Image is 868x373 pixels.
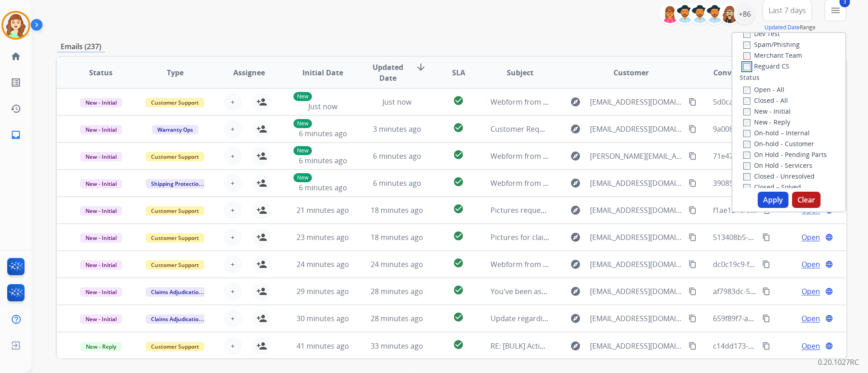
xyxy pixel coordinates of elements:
button: Apply [758,192,788,208]
mat-icon: person_add [256,232,267,243]
span: 6 minutes ago [299,156,347,166]
span: + [231,205,235,216]
span: af7983dc-5934-47a1-a148-217d8e0433c5 [713,286,850,296]
span: 18 minutes ago [371,232,423,242]
mat-icon: explore [570,178,581,189]
mat-icon: check_circle [453,312,464,322]
span: Pictures requested | Order # 512268630 [491,205,628,215]
span: Customer Support [146,233,204,243]
mat-icon: explore [570,313,581,324]
p: 0.20.1027RC [818,357,859,368]
button: + [224,147,242,165]
label: New - Reply [743,118,790,126]
span: New - Initial [80,206,122,216]
span: Open [802,259,820,270]
span: dc0c19c9-faf2-4339-ac7b-0aedbf0f3c1f [713,259,843,269]
button: + [224,93,242,111]
input: Dev Test [743,31,750,38]
mat-icon: person_add [256,124,267,134]
mat-icon: content_copy [689,260,697,268]
mat-icon: content_copy [689,233,697,241]
span: Webform from [EMAIL_ADDRESS][DOMAIN_NAME] on [DATE] [491,178,695,188]
span: New - Initial [80,125,122,134]
span: New - Initial [80,260,122,270]
span: 3908551d-3de4-47ec-9adf-0c107ea90509 [713,178,851,188]
mat-icon: check_circle [453,230,464,241]
mat-icon: check_circle [453,258,464,268]
button: Clear [792,192,821,208]
button: + [224,120,242,138]
span: f1ae121d-b2f5-47af-8df7-8b0115f3a51e [713,205,845,215]
label: Reguard CS [743,62,789,70]
span: 28 minutes ago [371,313,423,323]
mat-icon: menu [830,5,841,16]
span: Pictures for claim [491,232,550,242]
label: Closed – Solved [743,183,801,191]
div: +86 [734,3,755,25]
mat-icon: person_add [256,178,267,189]
span: New - Initial [80,98,122,107]
label: Spam/Phishing [743,40,800,49]
span: Open [802,341,820,351]
span: Conversation ID [713,67,771,78]
mat-icon: person_add [256,151,267,161]
span: + [231,286,235,297]
span: + [231,151,235,161]
span: Customer Support [146,260,204,270]
label: On Hold - Servicers [743,161,812,170]
span: Subject [507,67,533,78]
mat-icon: check_circle [453,285,464,295]
span: New - Initial [80,152,122,161]
mat-icon: content_copy [689,314,697,322]
mat-icon: content_copy [762,342,770,350]
p: New [293,146,312,155]
label: Closed - Unresolved [743,172,815,180]
span: + [231,178,235,189]
span: Open [802,313,820,324]
mat-icon: content_copy [762,314,770,322]
span: Customer Request [ thread::fuMF9qi-C-SRRmyQ6Ga4Mzk:: ] [491,124,690,134]
mat-icon: content_copy [689,125,697,133]
mat-icon: content_copy [689,206,697,214]
span: 6 minutes ago [373,178,421,188]
mat-icon: language [825,314,833,322]
span: 3 minutes ago [373,124,421,134]
span: Just now [308,101,337,111]
span: Customer [613,67,649,78]
span: Webform from [PERSON_NAME][EMAIL_ADDRESS][PERSON_NAME][PERSON_NAME][DOMAIN_NAME] on [DATE] [491,151,863,161]
span: 28 minutes ago [371,286,423,296]
input: Closed - Unresolved [743,173,750,180]
span: Update regarding your fulfillment method for Service Order: e4091003-9503-4217-a8fc-5947cf01ae17 [491,313,832,323]
span: [EMAIL_ADDRESS][DOMAIN_NAME] [590,341,683,351]
label: Closed - All [743,96,788,105]
span: Claims Adjudication [146,314,208,324]
label: On-hold - Customer [743,139,814,148]
mat-icon: check_circle [453,149,464,160]
span: 23 minutes ago [297,232,349,242]
span: Customer Support [146,152,204,161]
button: + [224,228,242,246]
mat-icon: language [825,233,833,241]
span: Webform from [EMAIL_ADDRESS][DOMAIN_NAME] on [DATE] [491,97,695,107]
span: [EMAIL_ADDRESS][DOMAIN_NAME] [590,97,683,107]
mat-icon: person_add [256,341,267,351]
mat-icon: explore [570,341,581,351]
mat-icon: language [825,287,833,295]
span: + [231,232,235,243]
span: Shipping Protection [146,179,208,189]
span: Assignee [233,67,265,78]
label: New - Initial [743,107,791,115]
span: [EMAIL_ADDRESS][DOMAIN_NAME] [590,313,683,324]
span: 24 minutes ago [371,259,423,269]
input: Merchant Team [743,52,750,60]
span: 71e47c82-cdcf-4532-ae34-9665a5591be8 [713,151,850,161]
span: 6 minutes ago [299,129,347,138]
span: Claims Adjudication [146,287,208,297]
p: New [293,92,312,101]
span: 6 minutes ago [373,151,421,161]
span: 5d0ca83e-bc71-44ba-bda1-bfb779d687cc [713,97,852,107]
mat-icon: check_circle [453,203,464,214]
input: On Hold - Servicers [743,162,750,170]
span: + [231,124,235,134]
mat-icon: check_circle [453,95,464,106]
